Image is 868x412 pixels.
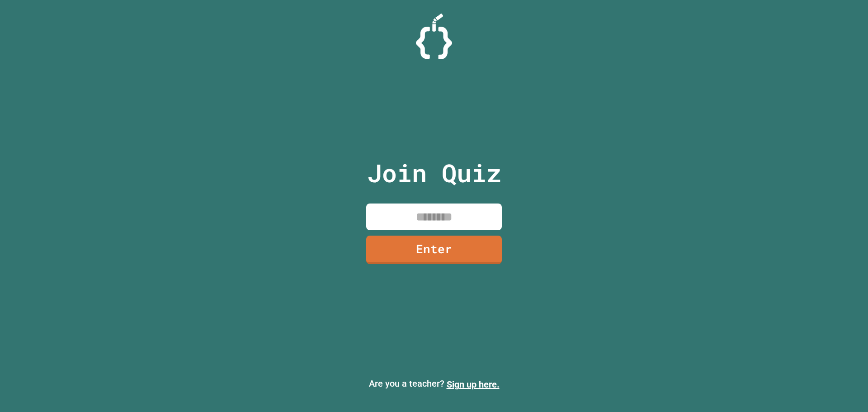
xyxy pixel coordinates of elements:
[7,377,861,391] p: Are you a teacher?
[366,236,502,264] a: Enter
[416,14,452,59] img: Logo.svg
[447,379,500,390] a: Sign up here.
[367,154,501,192] p: Join Quiz
[793,336,859,375] iframe: chat widget
[830,376,859,403] iframe: chat widget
